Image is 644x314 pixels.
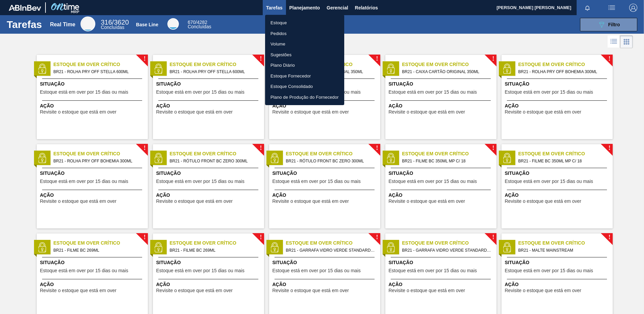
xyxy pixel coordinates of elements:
a: Volume [265,39,344,50]
a: Estoque Consolidado [265,81,344,92]
a: Plano Diário [265,60,344,71]
a: Sugestões [265,50,344,60]
a: Pedidos [265,28,344,39]
a: Plano de Produção do Fornecedor [265,92,344,103]
a: Estoque [265,18,344,28]
a: Estoque Fornecedor [265,71,344,82]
